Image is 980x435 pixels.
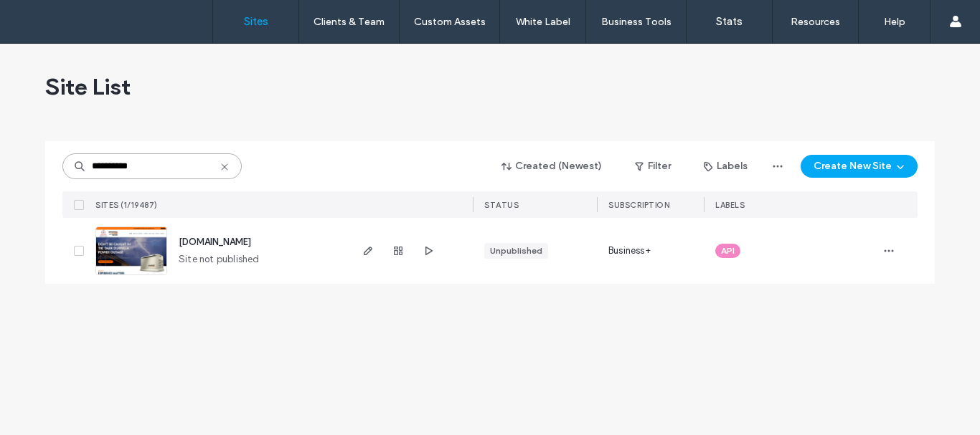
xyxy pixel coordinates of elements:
label: Clients & Team [314,16,385,28]
button: Filter [621,155,685,178]
span: Help [32,10,62,23]
a: [DOMAIN_NAME] [179,236,251,247]
span: SITES (1/19487) [95,200,158,210]
span: SUBSCRIPTION [608,200,669,210]
span: LABELS [715,200,745,210]
label: Resources [791,16,840,28]
label: Help [884,16,905,28]
label: Stats [716,15,743,28]
span: API [721,244,735,257]
button: Create New Site [801,155,918,178]
span: STATUS [484,200,519,210]
button: Labels [691,155,760,178]
label: Custom Assets [414,16,486,28]
span: Site List [45,72,131,101]
label: Sites [244,15,268,28]
label: Business Tools [601,16,672,28]
div: Unpublished [490,244,542,257]
span: Business+ [608,244,651,258]
span: Site not published [179,252,260,267]
button: Created (Newest) [489,155,615,178]
label: White Label [516,16,570,28]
